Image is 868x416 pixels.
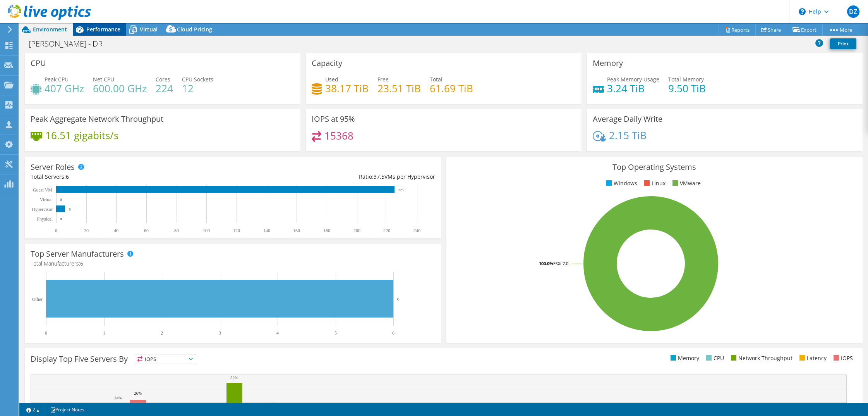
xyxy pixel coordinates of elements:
[607,76,659,83] span: Peak Memory Usage
[60,217,62,221] text: 0
[31,163,75,171] h3: Server Roles
[832,354,853,362] li: IOPS
[539,261,553,266] tspan: 100.0%
[755,24,787,36] a: Share
[32,297,43,302] text: Other
[798,354,827,362] li: Latency
[323,228,330,233] text: 180
[84,228,89,233] text: 20
[719,24,756,36] a: Reports
[729,354,793,362] li: Network Throughput
[312,115,355,123] h3: IOPS at 95%
[604,179,637,188] li: Windows
[270,402,278,406] text: 22%
[161,330,163,336] text: 2
[37,216,53,222] text: Physical
[33,187,52,193] text: Guest VM
[609,131,647,140] h4: 2.15 TiB
[25,40,115,48] h1: [PERSON_NAME] - DR
[21,405,45,414] a: 2
[55,228,57,233] text: 0
[33,26,67,33] span: Environment
[671,179,701,188] li: VMware
[593,59,623,67] h3: Memory
[182,76,213,83] span: CPU Sockets
[704,354,724,362] li: CPU
[230,375,238,380] text: 32%
[822,24,858,36] a: More
[93,76,114,83] span: Net CPU
[799,8,806,15] svg: \n
[31,59,46,67] h3: CPU
[69,207,71,211] text: 6
[669,354,699,362] li: Memory
[140,26,158,33] span: Virtual
[830,38,856,49] a: Print
[668,76,704,83] span: Total Memory
[114,395,122,400] text: 24%
[383,228,390,233] text: 220
[45,76,69,83] span: Peak CPU
[377,84,421,93] h4: 23.51 TiB
[276,330,279,336] text: 4
[263,228,270,233] text: 140
[93,84,147,93] h4: 600.00 GHz
[312,59,342,67] h3: Capacity
[452,163,857,171] h3: Top Operating Systems
[144,228,149,233] text: 60
[31,259,435,268] h4: Total Manufacturers:
[413,228,420,233] text: 240
[668,84,706,93] h4: 9.50 TiB
[40,197,53,202] text: Virtual
[397,297,400,301] text: 6
[325,76,338,83] span: Used
[325,84,369,93] h4: 38.17 TiB
[174,228,179,233] text: 80
[45,131,118,140] h4: 16.51 gigabits/s
[66,173,69,180] span: 6
[374,173,384,180] span: 37.5
[80,260,83,267] span: 6
[31,173,233,181] div: Total Servers:
[177,26,212,33] span: Cloud Pricing
[156,76,170,83] span: Cores
[31,250,124,258] h3: Top Server Manufacturers
[45,330,47,336] text: 0
[398,188,404,192] text: 225
[45,84,84,93] h4: 407 GHz
[324,131,353,140] h4: 15368
[156,84,173,93] h4: 224
[114,228,118,233] text: 40
[377,76,389,83] span: Free
[182,84,213,93] h4: 12
[593,115,662,123] h3: Average Daily Write
[135,354,196,364] span: IOPS
[32,207,53,212] text: Hypervisor
[233,228,240,233] text: 120
[847,5,859,18] span: DZ
[134,391,142,395] text: 26%
[607,84,659,93] h4: 3.24 TiB
[233,173,435,181] div: Ratio: VMs per Hypervisor
[203,228,210,233] text: 100
[293,228,300,233] text: 160
[430,76,443,83] span: Total
[642,179,666,188] li: Linux
[553,261,568,266] tspan: ESXi 7.0
[31,115,163,123] h3: Peak Aggregate Network Throughput
[430,84,473,93] h4: 61.69 TiB
[392,330,395,336] text: 6
[787,24,823,36] a: Export
[60,198,62,202] text: 0
[103,330,105,336] text: 1
[219,330,221,336] text: 3
[335,330,337,336] text: 5
[86,26,120,33] span: Performance
[353,228,360,233] text: 200
[45,405,90,414] a: Project Notes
